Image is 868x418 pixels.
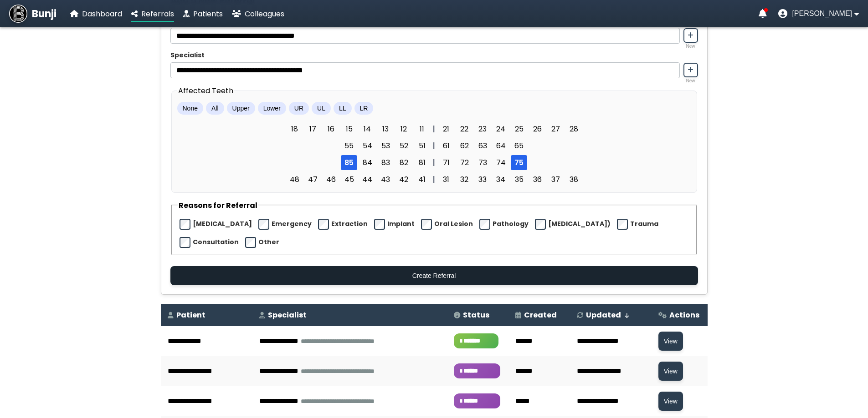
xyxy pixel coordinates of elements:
[456,155,473,170] span: 72
[414,172,430,187] span: 41
[511,138,527,153] span: 65
[377,155,394,170] span: 83
[547,172,564,187] span: 37
[70,8,122,20] a: Dashboard
[170,266,698,285] button: Create Referral
[430,140,438,151] div: |
[630,219,658,229] label: Trauma
[341,121,357,136] span: 15
[304,172,321,187] span: 47
[323,121,339,136] span: 16
[331,219,368,229] label: Extraction
[759,9,767,18] a: Notifications
[354,102,374,115] button: LR
[547,121,564,136] span: 27
[304,121,321,136] span: 17
[286,121,303,136] span: 18
[511,121,527,136] span: 25
[193,219,252,229] label: [MEDICAL_DATA]
[438,138,454,153] span: 61
[508,304,570,326] th: Created
[141,9,174,19] span: Referrals
[377,138,394,153] span: 53
[227,102,255,115] button: Upper
[395,155,412,170] span: 82
[131,8,174,20] a: Referrals
[161,304,253,326] th: Patient
[312,102,331,115] button: UL
[395,172,412,187] span: 42
[377,172,394,187] span: 43
[359,172,375,187] span: 44
[570,304,652,326] th: Updated
[341,172,357,187] span: 45
[438,172,454,187] span: 31
[511,172,527,187] span: 35
[493,172,509,187] span: 34
[183,8,223,20] a: Patients
[548,219,611,229] label: [MEDICAL_DATA])
[493,138,509,153] span: 64
[511,155,527,170] span: 75
[438,121,454,136] span: 21
[178,200,258,211] legend: Reasons for Referral
[258,102,286,115] button: Lower
[177,102,203,115] button: None
[430,123,438,135] div: |
[272,219,312,229] label: Emergency
[82,9,122,19] span: Dashboard
[377,121,394,136] span: 13
[474,155,491,170] span: 73
[232,8,284,20] a: Colleagues
[414,138,430,153] span: 51
[658,332,683,351] button: View
[414,121,430,136] span: 11
[206,102,224,115] button: All
[474,138,491,153] span: 63
[430,174,438,185] div: |
[258,237,279,247] label: Other
[529,172,545,187] span: 36
[493,121,509,136] span: 24
[359,121,375,136] span: 14
[493,219,529,229] label: Pathology
[447,304,508,326] th: Status
[474,172,491,187] span: 33
[565,172,582,187] span: 38
[9,5,27,23] img: Bunji Dental Referral Management
[565,121,582,136] span: 28
[395,121,412,136] span: 12
[414,155,430,170] span: 81
[430,157,438,168] div: |
[341,155,357,170] span: 85
[286,172,303,187] span: 48
[170,50,698,60] label: Specialist
[434,219,473,229] label: Oral Lesion
[359,138,375,153] span: 54
[778,9,859,18] button: User menu
[245,9,284,19] span: Colleagues
[323,172,339,187] span: 46
[387,219,415,229] label: Implant
[529,121,545,136] span: 26
[359,155,375,170] span: 84
[456,172,473,187] span: 32
[193,9,223,19] span: Patients
[456,121,473,136] span: 22
[334,102,352,115] button: LL
[658,362,683,381] button: View
[289,102,309,115] button: UR
[658,392,683,411] button: View
[32,6,56,21] span: Bunji
[493,155,509,170] span: 74
[474,121,491,136] span: 23
[438,155,454,170] span: 71
[792,10,852,18] span: [PERSON_NAME]
[395,138,412,153] span: 52
[193,237,239,247] label: Consultation
[341,138,357,153] span: 55
[456,138,473,153] span: 62
[9,5,56,23] a: Bunji
[252,304,447,326] th: Specialist
[177,85,234,96] legend: Affected Teeth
